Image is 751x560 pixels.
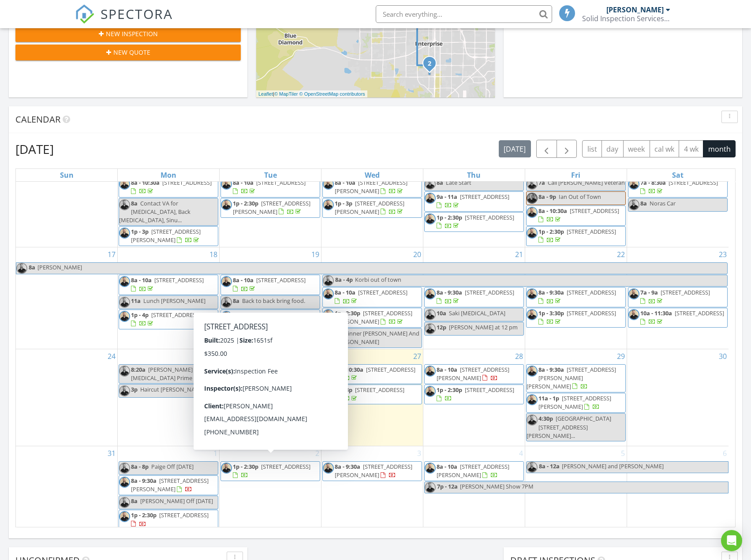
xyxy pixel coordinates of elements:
[437,179,443,187] span: 8a
[628,288,639,299] img: img_0062.jpg
[335,288,355,296] span: 8a - 10a
[536,140,557,158] button: Previous month
[623,140,650,157] button: week
[526,226,626,246] a: 1p - 2:30p [STREET_ADDRESS]
[106,29,158,38] span: New Inspection
[119,199,130,210] img: img_0062.jpg
[424,212,524,232] a: 1p - 2:30p [STREET_ADDRESS]
[437,193,457,201] span: 9a - 11a
[437,386,514,402] a: 1p - 2:30p [STREET_ADDRESS]
[310,247,321,261] a: Go to August 19, 2025
[220,198,320,218] a: 1p - 2:30p [STREET_ADDRESS][PERSON_NAME]
[527,414,538,426] img: img_0062.jpg
[119,311,130,322] img: img_0062.jpg
[299,91,365,97] a: © OpenStreetMap contributors
[101,4,173,23] span: SPECTORA
[538,207,567,215] span: 8a - 10:30a
[261,406,310,414] span: [STREET_ADDRESS]
[437,386,462,394] span: 1p - 2:30p
[220,247,321,349] td: Go to August 19, 2025
[16,349,118,446] td: Go to August 24, 2025
[106,247,117,261] a: Go to August 17, 2025
[106,446,117,460] a: Go to August 31, 2025
[335,199,404,216] a: 1p - 3p [STREET_ADDRESS][PERSON_NAME]
[113,48,150,57] span: New Quote
[16,247,118,349] td: Go to August 17, 2025
[322,198,422,218] a: 1p - 3p [STREET_ADDRESS][PERSON_NAME]
[640,288,658,296] span: 7a - 9a
[437,366,457,373] span: 8a - 10a
[527,228,538,239] img: img_0062.jpg
[559,193,601,201] span: Ian Out of Town
[525,150,627,247] td: Go to August 15, 2025
[154,276,204,284] span: [STREET_ADDRESS]
[703,140,736,157] button: month
[233,311,314,327] span: [STREET_ADDRESS][PERSON_NAME]
[256,366,306,373] span: [STREET_ADDRESS]
[221,366,232,377] img: img_0062.jpg
[335,275,353,286] span: 8a - 4p
[323,288,334,299] img: img_0062.jpg
[335,179,355,187] span: 8a - 10a
[425,323,436,334] img: img_0062.jpg
[538,366,564,373] span: 8a - 9:30a
[58,169,75,181] a: Sunday
[562,462,664,470] span: [PERSON_NAME] and [PERSON_NAME]
[640,179,718,195] a: 7a - 8:30a [STREET_ADDRESS]
[118,446,220,531] td: Go to September 1, 2025
[323,275,334,286] img: img_0062.jpg
[465,386,514,394] span: [STREET_ADDRESS]
[335,309,360,317] span: 1p - 2:30p
[242,297,305,305] span: Back to back bring food.
[131,199,138,207] span: 8a
[335,463,412,479] span: [STREET_ADDRESS][PERSON_NAME]
[131,228,149,235] span: 1p - 3p
[131,385,138,393] span: 3p
[131,276,152,284] span: 8a - 10a
[661,288,710,296] span: [STREET_ADDRESS]
[411,349,423,363] a: Go to August 27, 2025
[220,446,321,531] td: Go to September 2, 2025
[619,446,627,460] a: Go to September 5, 2025
[548,179,625,187] span: Call [PERSON_NAME] Veteran
[538,414,553,422] span: 4:30p
[569,169,582,181] a: Friday
[411,247,423,261] a: Go to August 20, 2025
[322,385,422,404] a: 1p - 3p [STREET_ADDRESS]
[538,288,616,305] a: 8a - 9:30a [STREET_ADDRESS]
[335,386,352,394] span: 1p - 3p
[208,247,219,261] a: Go to August 18, 2025
[321,446,423,531] td: Go to September 3, 2025
[220,461,320,481] a: 1p - 2:30p [STREET_ADDRESS]
[119,179,130,190] img: img_0062.jpg
[717,349,729,363] a: Go to August 30, 2025
[131,366,205,382] span: [PERSON_NAME] [MEDICAL_DATA] Prime Med
[322,287,422,307] a: 8a - 10a [STREET_ADDRESS]
[437,366,509,382] a: 8a - 10a [STREET_ADDRESS][PERSON_NAME]
[437,366,509,382] span: [STREET_ADDRESS][PERSON_NAME]
[538,394,611,411] a: 11a - 1p [STREET_ADDRESS][PERSON_NAME]
[335,366,415,382] a: 8a - 10:30a [STREET_ADDRESS]
[538,179,545,187] span: 7a
[322,177,422,197] a: 8a - 10a [STREET_ADDRESS][PERSON_NAME]
[335,386,404,402] a: 1p - 3p [STREET_ADDRESS]
[527,462,538,473] img: img_0062.jpg
[430,63,435,68] div: 3740 Crisp Breeze Ave, Enterprise, NV 89141
[15,45,241,60] button: New Quote
[628,287,728,307] a: 7a - 9a [STREET_ADDRESS]
[118,150,220,247] td: Go to August 11, 2025
[16,150,118,247] td: Go to August 10, 2025
[628,179,639,190] img: img_0062.jpg
[335,366,363,373] span: 8a - 10:30a
[16,446,118,531] td: Go to August 31, 2025
[75,4,94,24] img: The Best Home Inspection Software - Spectora
[424,191,524,211] a: 9a - 11a [STREET_ADDRESS]
[256,386,306,394] span: [STREET_ADDRESS]
[220,275,320,295] a: 8a - 10a [STREET_ADDRESS]
[538,394,611,411] span: [STREET_ADDRESS][PERSON_NAME]
[233,406,310,422] a: 2p - 2:30p [STREET_ADDRESS]
[220,349,321,446] td: Go to August 26, 2025
[143,297,205,305] span: Lunch [PERSON_NAME]
[233,311,262,319] span: 11a - 1:15p
[335,329,419,346] span: Dinner [PERSON_NAME] And [PERSON_NAME]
